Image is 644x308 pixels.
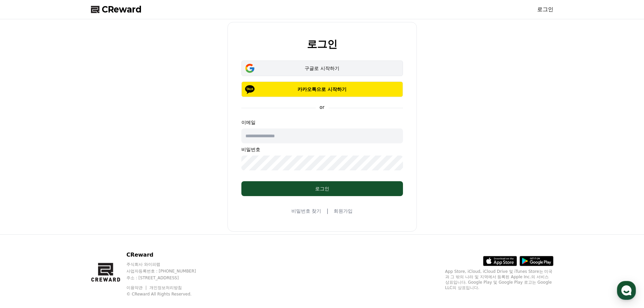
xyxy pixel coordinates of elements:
button: 구글로 시작하기 [241,61,403,76]
p: App Store, iCloud, iCloud Drive 및 iTunes Store는 미국과 그 밖의 나라 및 지역에서 등록된 Apple Inc.의 서비스 상표입니다. Goo... [445,269,553,290]
p: 비밀번호 [241,146,403,153]
a: 개인정보처리방침 [149,285,182,290]
p: 주소 : [STREET_ADDRESS] [126,275,209,281]
span: 홈 [21,224,25,230]
a: CReward [91,4,142,15]
a: 로그인 [537,5,553,14]
p: 사업자등록번호 : [PHONE_NUMBER] [126,268,209,274]
h2: 로그인 [307,39,337,50]
a: 비밀번호 찾기 [291,208,321,214]
button: 카카오톡으로 시작하기 [241,81,403,97]
p: © CReward All Rights Reserved. [126,291,209,297]
p: 주식회사 와이피랩 [126,262,209,267]
button: 로그인 [241,181,403,196]
a: 회원가입 [334,208,353,214]
p: CReward [126,251,209,259]
p: 카카오톡으로 시작하기 [251,86,393,93]
span: 대화 [62,225,70,230]
span: 설정 [104,224,113,230]
a: 이용약관 [126,285,148,290]
p: 이메일 [241,119,403,126]
a: 대화 [45,214,87,231]
span: CReward [102,4,142,15]
a: 홈 [2,214,45,231]
div: 구글로 시작하기 [251,65,393,72]
a: 설정 [87,214,130,231]
span: | [327,207,328,215]
p: or [315,104,328,111]
div: 로그인 [255,185,389,192]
